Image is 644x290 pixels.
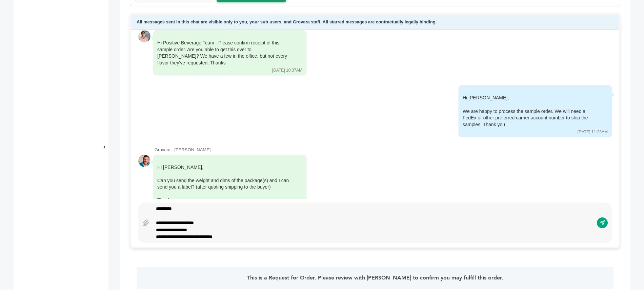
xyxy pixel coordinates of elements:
p: This is a Request for Order. Please review with [PERSON_NAME] to confirm you may fulfill this order. [156,274,594,282]
div: [DATE] 10:37AM [272,67,302,73]
div: Thank you, [157,197,293,204]
div: Hi Positive Beverage Team - Please confirm receipt of this sample order. Are you able to get this... [157,40,293,66]
div: We are happy to process the sample order. We will need a FedEx or other preferred carrier account... [463,108,598,128]
div: [DATE] 11:23AM [578,129,608,135]
div: Grovara - [PERSON_NAME] [155,147,612,153]
div: All messages sent in this chat are visible only to you, your sub-users, and Grovara staff. All st... [132,15,619,30]
div: Hi [PERSON_NAME], [157,164,293,204]
div: Hi [PERSON_NAME], [463,95,598,128]
div: Can you send the weight and dims of the package(s) and I can send you a label? (after quoting shi... [157,177,293,191]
